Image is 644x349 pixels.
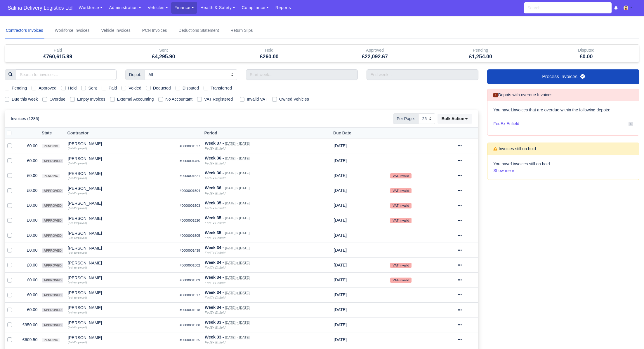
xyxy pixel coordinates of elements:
[493,93,498,97] span: 1
[68,186,175,190] div: [PERSON_NAME]
[225,321,249,325] small: [DATE] » [DATE]
[12,85,27,92] label: Pending
[68,147,87,150] small: (Self-Employed)
[493,107,633,113] p: You have invoices that are overdue within the following depots:
[68,276,175,280] div: [PERSON_NAME]
[144,2,171,13] a: Vehicles
[17,302,40,317] td: £0.00
[17,138,40,153] td: £0.00
[229,23,254,38] a: Return Slips
[17,213,40,228] td: £0.00
[42,338,60,342] span: pending
[205,326,225,329] i: FedEx Enfield
[225,216,249,220] small: [DATE] » [DATE]
[225,336,249,339] small: [DATE] » [DATE]
[205,260,224,265] strong: Week 34 -
[17,228,40,243] td: £0.00
[205,176,225,180] i: FedEx Enfield
[129,85,141,92] label: Voided
[334,278,347,282] span: 1 month from now
[17,153,40,168] td: £0.00
[493,92,552,97] h6: Depots with overdue Invoices
[331,128,388,138] th: Due Date
[211,85,232,92] label: Transferred
[54,23,91,38] a: Workforce Invoices
[68,266,87,269] small: (Self-Employed)
[225,186,249,190] small: [DATE] » [DATE]
[42,174,60,178] span: pending
[205,296,225,299] i: FedEx Enfield
[238,2,272,13] a: Compliance
[180,338,200,342] small: #0000001525
[171,2,197,13] a: Finance
[493,146,536,151] h6: Invoices still on hold
[17,168,40,183] td: £0.00
[17,287,40,302] td: £0.00
[9,47,106,54] div: Paid
[68,222,87,225] small: (Self-Employed)
[65,128,177,138] th: Contractor
[5,2,75,14] a: Saliha Delivery Logistics Ltd
[334,188,347,193] span: 1 month from now
[205,215,224,220] strong: Week 35 -
[225,306,249,310] small: [DATE] » [DATE]
[205,281,225,285] i: FedEx Enfield
[17,332,40,347] td: £609.50
[367,69,478,80] input: End week...
[180,204,200,207] small: #0000001503
[438,114,472,124] div: Bulk Action
[180,278,200,282] small: #0000001509
[334,173,347,178] span: 1 month from now
[68,281,87,284] small: (Self-Employed)
[180,293,200,297] small: #0000001517
[180,219,200,222] small: #0000001520
[221,47,318,54] div: Hold
[202,128,331,138] th: Period
[68,157,175,161] div: [PERSON_NAME]
[205,230,224,235] strong: Week 35 -
[205,245,224,250] strong: Week 34 -
[493,120,519,127] span: FedEx Enfield
[247,96,268,103] label: Invalid VAT
[205,236,225,240] i: FedEx Enfield
[68,246,175,250] div: [PERSON_NAME]
[68,261,175,265] div: [PERSON_NAME]
[225,291,249,295] small: [DATE] » [DATE]
[68,326,87,329] small: (Self-Employed)
[390,218,411,223] small: VAT-Invalid
[40,128,65,138] th: State
[225,246,249,250] small: [DATE] » [DATE]
[334,292,347,297] span: 1 month from now
[42,218,63,223] span: approved
[42,159,63,163] span: approved
[68,201,175,205] div: [PERSON_NAME]
[42,278,63,283] span: approved
[334,203,347,208] span: 1 month from now
[205,311,225,314] i: FedEx Enfield
[68,311,87,314] small: (Self-Employed)
[180,174,200,178] small: #0000001521
[334,337,347,342] span: 4 weeks from now
[493,168,514,173] a: Show me »
[68,306,175,310] div: [PERSON_NAME]
[225,276,249,280] small: [DATE] » [DATE]
[533,45,639,62] div: Disputed
[109,85,117,92] label: Paid
[42,189,63,193] span: approved
[5,2,75,14] span: Saliha Delivery Logistics Ltd
[246,69,358,80] input: Start week...
[42,144,60,148] span: pending
[111,45,216,62] div: Sent
[205,206,225,210] i: FedEx Enfield
[180,308,200,312] small: #0000001518
[205,162,225,165] i: FedEx Enfield
[17,183,40,198] td: £0.00
[205,266,225,269] i: FedEx Enfield
[68,171,175,176] div: [PERSON_NAME]
[68,336,175,340] div: [PERSON_NAME]
[204,96,233,103] label: VAT Registered
[334,322,347,327] span: 4 weeks from now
